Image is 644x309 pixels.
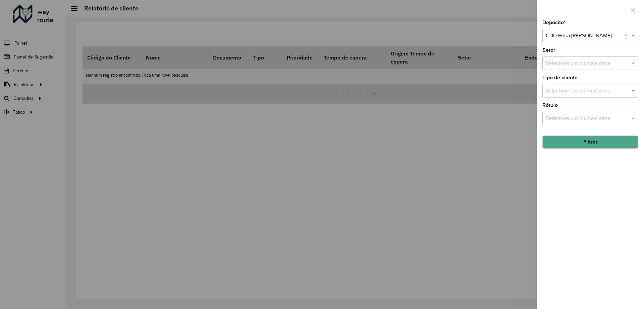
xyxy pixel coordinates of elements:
label: Depósito [542,18,566,27]
label: Setor [542,46,555,54]
button: Filtrar [542,136,638,148]
label: Tipo de cliente [542,74,578,82]
label: Rótulo [542,101,558,109]
span: Clear all [624,32,630,40]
